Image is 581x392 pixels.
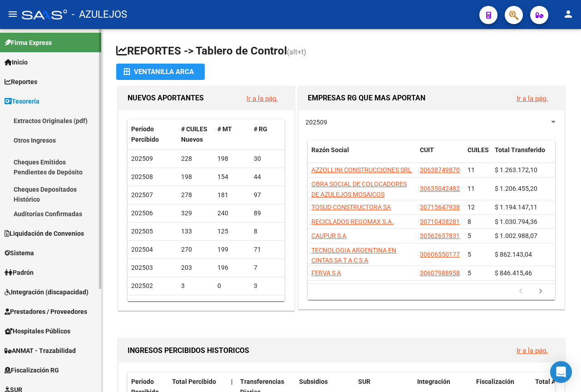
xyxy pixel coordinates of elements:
span: 30635042482 [420,185,460,192]
span: 202506 [131,209,153,217]
span: 30607988958 [420,269,460,277]
span: # RG [254,125,267,133]
span: Integración [417,378,450,385]
span: INGRESOS PERCIBIDOS HISTORICOS [128,346,249,355]
div: 30 [254,154,283,164]
span: 30715647938 [420,203,460,211]
span: $ 862.143,04 [495,251,532,258]
datatable-header-cell: Período Percibido [128,119,177,149]
span: 202508 [131,173,153,180]
span: 30638749870 [420,166,460,174]
div: 71 [254,244,283,255]
span: Subsidios [299,378,328,385]
span: 202509 [131,155,153,162]
div: 329 [181,208,210,218]
span: 11 [468,166,475,174]
div: 203 [181,263,210,273]
span: Sistema [5,248,34,258]
datatable-header-cell: CUIT [416,140,464,170]
div: 228 [181,154,210,164]
span: TECNOLOGIA ARGENTINA EN CINTAS SA T A C S A [311,247,396,264]
datatable-header-cell: Total Transferido [491,140,555,170]
span: Total Anses [535,378,569,385]
a: Ir a la pág. [517,347,548,355]
span: 30606550177 [420,251,460,258]
span: - AZULEJOS [72,5,127,25]
span: Total Percibido [172,378,216,385]
div: 270 [181,244,210,255]
span: Razón Social [311,146,349,154]
span: 8 [468,218,471,225]
div: 3 [181,281,210,291]
span: # CUILES Nuevos [181,125,207,143]
span: $ 1.206.455,20 [495,185,537,192]
datatable-header-cell: CUILES [464,140,491,170]
span: $ 1.194.147,11 [495,203,537,211]
span: 30710438281 [420,218,460,225]
span: TOSUD CONSTRUCTORA SA [311,203,391,211]
a: go to next page [532,287,549,297]
div: 133 [181,226,210,237]
span: 30562657831 [420,232,460,239]
span: Firma Express [5,38,52,48]
span: $ 846.415,46 [495,269,532,277]
span: 11 [468,185,475,192]
div: 0 [217,281,246,291]
span: $ 1.263.172,10 [495,166,537,174]
div: 3 [181,299,210,309]
span: Total Transferido [495,146,545,154]
span: CUILES [468,146,489,154]
span: Reportes [5,77,37,87]
span: 202509 [305,119,327,126]
a: Ir a la pág. [517,94,548,103]
span: Integración (discapacidad) [5,287,89,297]
span: 5 [468,269,471,277]
span: Inicio [5,57,28,67]
span: OBRA SOCIAL DE COLOCADORES DE AZULEJOS MOSAICOS GRANITEROS LUSTRADORES Y POCELA [311,180,407,218]
h1: REPORTES -> Tablero de Control [116,44,566,60]
span: CUIT [420,146,434,154]
div: 3 [254,281,283,291]
span: 5 [468,251,471,258]
button: Ir a la pág. [239,90,285,107]
span: ANMAT - Trazabilidad [5,346,76,356]
span: Período Percibido [131,125,159,143]
div: 44 [254,172,283,182]
button: Ir a la pág. [509,90,555,107]
a: Ir a la pág. [246,94,278,103]
span: NUEVOS APORTANTES [128,94,204,102]
div: 199 [217,244,246,255]
span: 202502 [131,282,153,289]
span: 5 [468,232,471,239]
span: # MT [217,125,232,133]
span: Tesorería [5,96,39,106]
span: CAUPUR S A [311,232,346,239]
div: 8 [254,226,283,237]
datatable-header-cell: Razón Social [308,140,416,170]
a: go to previous page [512,287,529,297]
span: FERVA S A [311,269,341,277]
div: 278 [181,190,210,200]
button: Ir a la pág. [509,342,555,359]
div: 154 [217,172,246,182]
span: Hospitales Públicos [5,326,70,336]
div: 97 [254,190,283,200]
mat-icon: menu [7,9,18,20]
span: | [231,378,233,385]
span: Padrón [5,268,34,278]
span: 12 [468,203,475,211]
div: 196 [217,263,246,273]
div: 125 [217,226,246,237]
span: Fiscalización RG [5,365,59,375]
div: 198 [181,172,210,182]
button: Ventanilla ARCA [116,64,205,80]
div: 240 [217,208,246,218]
span: AZZOLLINI CONSTRUCCIONES SRL [311,166,412,174]
datatable-header-cell: # RG [250,119,286,149]
span: 202501 [131,300,153,308]
span: 202503 [131,264,153,271]
datatable-header-cell: # MT [214,119,250,149]
span: $ 1.002.988,07 [495,232,537,239]
span: SUR [358,378,370,385]
div: 0 [217,299,246,309]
